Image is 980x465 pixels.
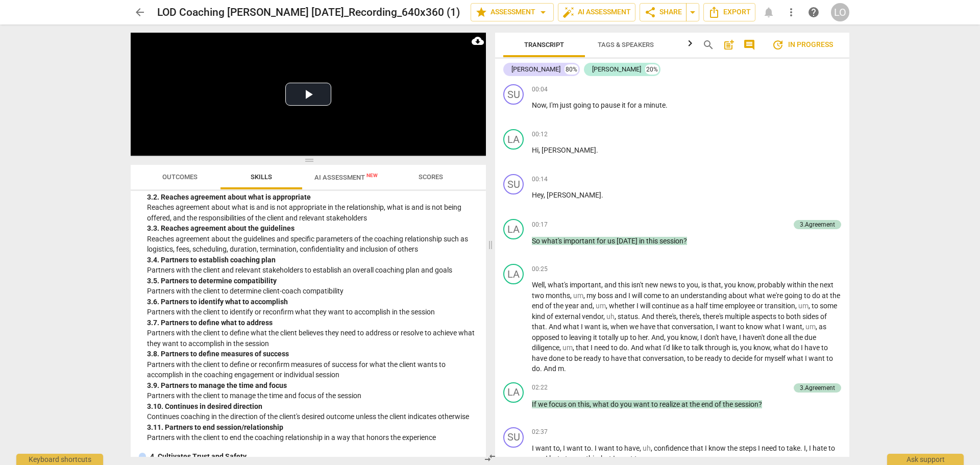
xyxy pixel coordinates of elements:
[787,354,805,362] span: what
[629,323,640,331] span: we
[609,302,636,310] span: whether
[503,84,524,105] div: Change speaker
[660,281,678,289] span: news
[630,333,638,341] span: to
[251,173,272,181] span: Skills
[639,237,646,245] span: in
[773,344,791,352] span: what
[636,302,640,310] span: I
[583,354,603,362] span: ready
[547,312,555,321] span: of
[786,323,802,331] span: want
[611,354,628,362] span: have
[638,333,648,341] span: her
[687,6,699,18] span: arrow_drop_down
[617,237,639,245] span: [DATE]
[652,302,681,310] span: continue
[570,281,601,289] span: important
[804,3,823,21] a: Help
[640,3,687,21] button: Share
[764,35,841,55] button: Review is in progress
[538,146,542,154] span: ,
[690,302,696,310] span: a
[701,281,708,289] span: is
[765,302,795,310] span: transition
[716,323,720,331] span: I
[631,281,645,289] span: isn't
[546,291,570,300] span: months
[757,281,787,289] span: probably
[147,192,478,203] div: 3. 2. Reaches agreement about what is appropriate
[619,344,627,352] span: do
[599,333,620,341] span: totally
[503,174,524,194] div: Change speaker
[565,64,578,75] div: 80%
[503,264,524,284] div: Change speaker
[683,237,687,245] span: ?
[147,202,478,223] p: Reaches agreement about what is and is not appropriate in the relationship, what is and is not be...
[545,281,548,289] span: ,
[746,323,765,331] span: know
[562,6,631,18] span: AI Assessment
[532,101,546,109] span: Now
[147,359,478,380] p: Partners with the client to define or reconfirm measures of success for what the client wants to ...
[147,265,478,276] p: Partners with the client and relevant stakeholders to establish an overall coaching plan and goals
[542,146,596,154] span: [PERSON_NAME]
[632,291,644,300] span: will
[566,354,574,362] span: to
[702,39,715,51] span: search
[563,237,597,245] span: important
[700,37,717,53] button: Search
[683,344,692,352] span: to
[615,291,628,300] span: and
[147,390,478,401] p: Partners with the client to manage the time and focus of the session
[643,354,684,362] span: conversation
[640,323,657,331] span: have
[545,323,549,331] span: .
[583,291,586,300] span: ,
[570,291,573,300] span: ,
[804,344,821,352] span: have
[484,452,496,464] span: compare_arrows
[667,333,680,341] span: you
[786,312,802,321] span: both
[532,344,559,352] span: diligence
[532,364,540,373] span: do
[743,39,755,51] span: comment
[592,64,641,75] div: [PERSON_NAME]
[705,344,732,352] span: through
[604,281,618,289] span: and
[678,281,687,289] span: to
[812,302,820,310] span: to
[723,39,735,51] span: post_add
[820,302,837,310] span: some
[659,237,683,245] span: session
[695,354,704,362] span: be
[540,364,544,373] span: .
[728,291,749,300] span: about
[648,333,651,341] span: .
[800,220,835,229] div: 3.Agreement
[704,354,724,362] span: ready
[802,323,805,331] span: ,
[644,6,656,18] span: share
[147,297,478,307] div: 3. 6. Partners to identify what to accomplish
[503,129,524,150] div: Change speaker
[538,400,549,408] span: we
[620,333,630,341] span: up
[644,6,682,18] span: Share
[580,302,593,310] span: and
[511,64,560,75] div: [PERSON_NAME]
[147,307,478,317] p: Partners with the client to identify or reconfirm what they want to accomplish in the session
[532,221,548,229] span: 00:17
[618,312,638,321] span: status
[606,302,609,310] span: ,
[765,354,787,362] span: myself
[754,281,757,289] span: ,
[596,146,598,154] span: .
[584,323,602,331] span: want
[751,312,778,321] span: aspects
[532,237,542,245] span: So
[628,354,643,362] span: that
[793,333,804,341] span: the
